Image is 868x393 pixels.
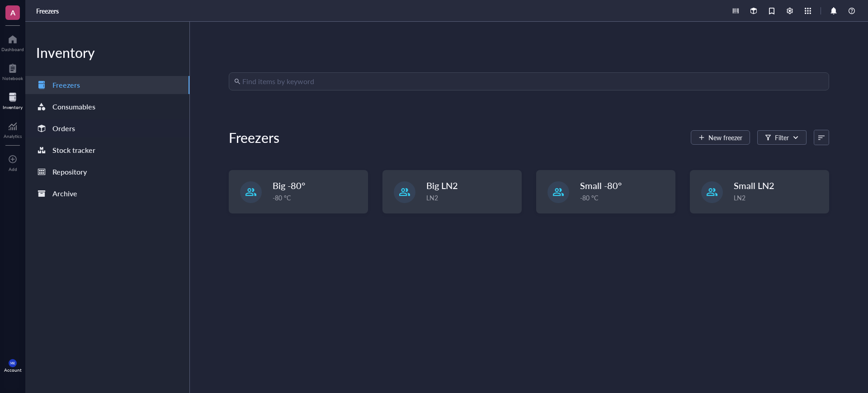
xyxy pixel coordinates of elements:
[1,47,24,52] div: Dashboard
[1,32,24,52] a: Dashboard
[2,61,23,81] a: Notebook
[3,90,23,110] a: Inventory
[229,128,279,147] div: Freezers
[25,76,189,94] a: Freezers
[52,79,80,91] div: Freezers
[9,166,17,172] div: Add
[426,193,516,203] div: LN2
[691,130,750,145] button: New freezer
[4,367,22,373] div: Account
[273,193,362,203] div: -80 °C
[734,179,774,192] span: Small LN2
[2,76,23,81] div: Notebook
[708,134,742,141] span: New freezer
[36,7,61,15] a: Freezers
[10,7,15,18] span: A
[52,187,77,200] div: Archive
[25,98,189,116] a: Consumables
[52,144,95,156] div: Stock tracker
[3,104,23,110] div: Inventory
[580,179,622,192] span: Small -80°
[734,193,823,203] div: LN2
[273,179,305,192] span: Big -80°
[52,122,75,135] div: Orders
[580,193,670,203] div: -80 °C
[25,185,189,203] a: Archive
[52,166,87,178] div: Repository
[52,100,95,113] div: Consumables
[10,361,15,365] span: MK
[4,119,22,139] a: Analytics
[775,133,789,142] div: Filter
[426,179,458,192] span: Big LN2
[25,43,189,62] div: Inventory
[25,141,189,159] a: Stock tracker
[25,163,189,181] a: Repository
[25,119,189,137] a: Orders
[4,133,22,139] div: Analytics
